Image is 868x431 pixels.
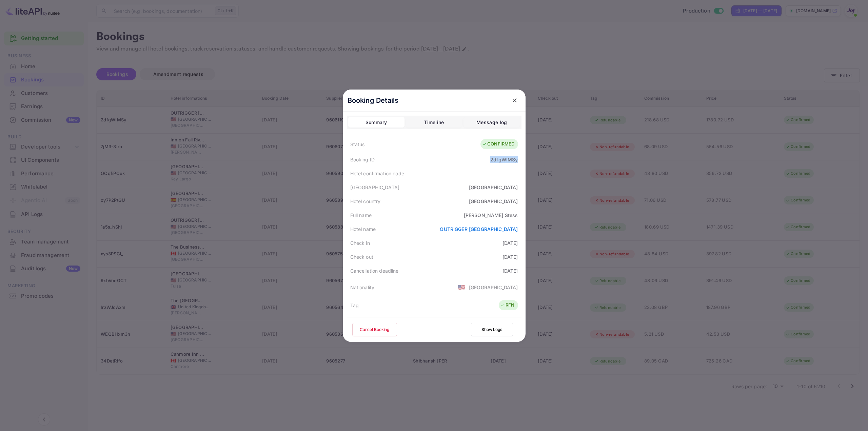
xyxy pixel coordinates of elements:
[509,94,521,106] button: close
[350,156,375,163] div: Booking ID
[471,323,513,336] button: Show Logs
[463,117,520,128] button: Message log
[350,212,372,219] div: Full name
[464,212,518,219] div: [PERSON_NAME] Stess
[348,117,405,128] button: Summary
[469,284,518,291] div: [GEOGRAPHIC_DATA]
[406,117,462,128] button: Timeline
[366,118,387,126] div: Summary
[350,226,376,233] div: Hotel name
[458,281,466,293] span: United States
[490,156,518,163] div: 2dfgWIMSy
[350,302,359,309] div: Tag
[350,141,365,148] div: Status
[350,170,404,177] div: Hotel confirmation code
[350,267,399,274] div: Cancellation deadline
[502,267,518,274] div: [DATE]
[350,284,375,291] div: Nationality
[350,239,370,247] div: Check in
[348,95,399,105] p: Booking Details
[424,118,444,126] div: Timeline
[350,253,373,260] div: Check out
[502,239,518,247] div: [DATE]
[352,323,397,336] button: Cancel Booking
[469,198,518,205] div: [GEOGRAPHIC_DATA]
[469,184,518,191] div: [GEOGRAPHIC_DATA]
[350,198,381,205] div: Hotel country
[350,184,400,191] div: [GEOGRAPHIC_DATA]
[502,253,518,260] div: [DATE]
[482,141,514,148] div: CONFIRMED
[440,226,518,232] a: OUTRIGGER [GEOGRAPHIC_DATA]
[500,302,514,309] div: RFN
[476,118,507,126] div: Message log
